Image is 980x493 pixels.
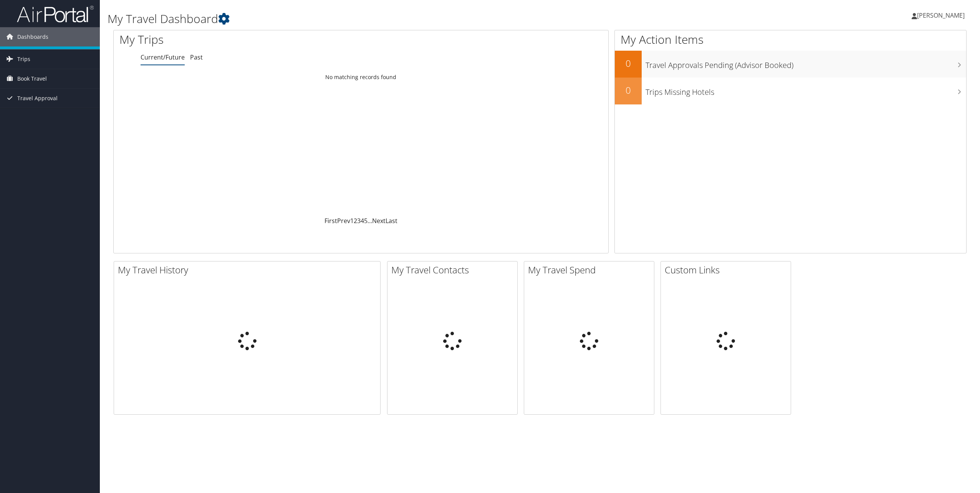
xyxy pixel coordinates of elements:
a: 2 [354,217,357,225]
a: 0Trips Missing Hotels [615,78,966,104]
h2: 0 [615,57,642,70]
a: Next [372,217,386,225]
a: 4 [361,217,364,225]
h2: 0 [615,84,642,97]
span: Book Travel [17,69,47,88]
a: Prev [337,217,350,225]
h3: Trips Missing Hotels [646,83,966,98]
span: [PERSON_NAME] [917,11,965,20]
span: … [367,217,372,225]
h2: My Travel History [118,263,380,276]
h2: Custom Links [665,263,791,276]
span: Dashboards [17,27,48,46]
h2: My Travel Contacts [391,263,517,276]
h2: My Travel Spend [528,263,654,276]
a: Past [190,53,203,61]
a: Current/Future [141,53,185,61]
h1: My Travel Dashboard [108,11,684,27]
h3: Travel Approvals Pending (Advisor Booked) [646,56,966,71]
span: Travel Approval [17,89,58,108]
a: [PERSON_NAME] [912,4,972,27]
h1: My Action Items [615,31,966,48]
img: airportal-logo.png [17,5,94,23]
td: No matching records found [114,70,608,84]
a: 1 [350,217,354,225]
span: Trips [17,50,30,69]
a: 3 [357,217,361,225]
a: Last [386,217,397,225]
h1: My Trips [119,31,396,48]
a: 0Travel Approvals Pending (Advisor Booked) [615,51,966,78]
a: 5 [364,217,367,225]
a: First [324,217,337,225]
